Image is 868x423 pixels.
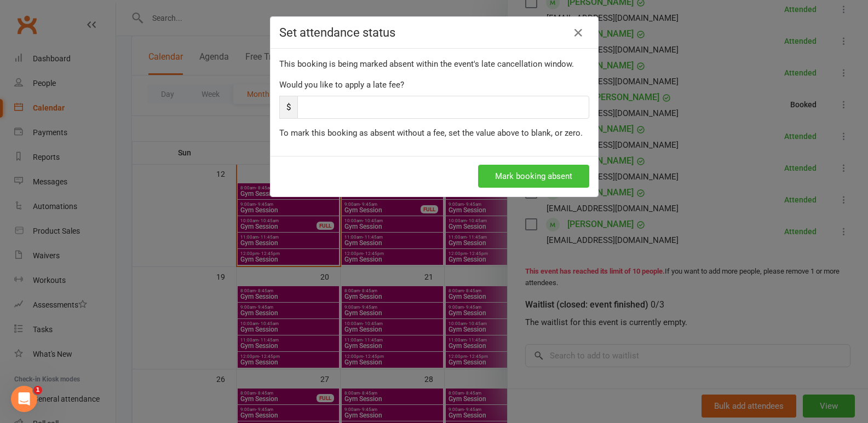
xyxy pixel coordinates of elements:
h4: Set attendance status [279,26,589,39]
div: Would you like to apply a late fee? [279,78,589,91]
span: 1 [33,386,42,395]
div: To mark this booking as absent without a fee, set the value above to blank, or zero. [279,126,589,140]
span: $ [279,96,297,119]
a: Close [570,24,587,42]
button: Mark booking absent [478,165,589,188]
iframe: Intercom live chat [11,386,37,412]
div: This booking is being marked absent within the event's late cancellation window. [279,57,589,71]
